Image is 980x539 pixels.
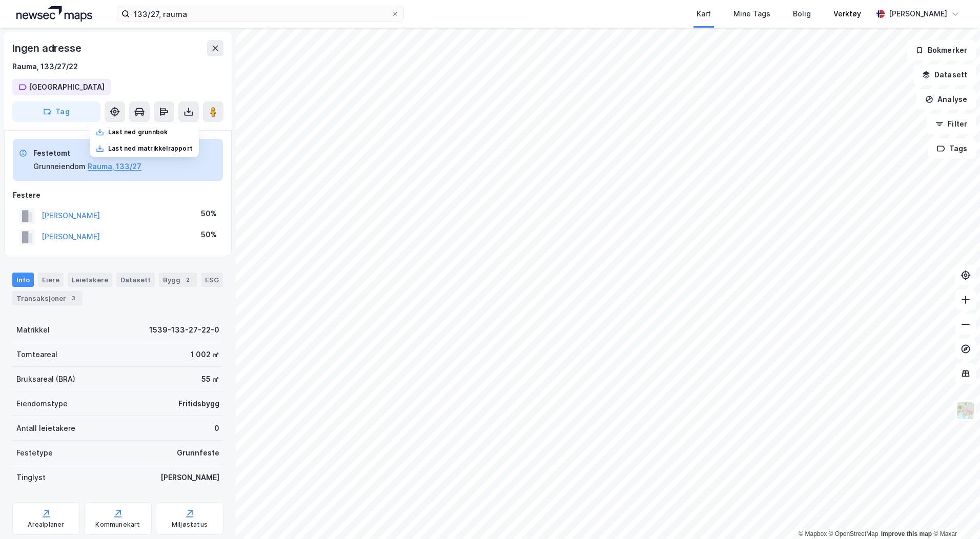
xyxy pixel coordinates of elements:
div: Tomteareal [16,348,57,361]
div: 3 [68,293,78,303]
div: Festere [13,189,223,201]
div: Info [12,273,34,287]
div: Kommunekart [95,521,140,529]
div: Ingen adresse [12,40,83,56]
div: 2 [182,275,193,285]
input: Søk på adresse, matrikkel, gårdeiere, leietakere eller personer [130,6,391,22]
button: Datasett [913,65,976,85]
iframe: Chat Widget [929,490,980,539]
div: Kontrollprogram for chat [929,490,980,539]
div: Bolig [793,8,811,20]
div: 1 002 ㎡ [191,348,219,361]
div: Matrikkel [16,324,50,336]
div: Grunnfeste [177,447,219,459]
div: Fritidsbygg [178,398,219,410]
div: 55 ㎡ [201,373,219,385]
a: OpenStreetMap [829,530,879,537]
a: Improve this map [881,530,932,537]
div: Miljøstatus [172,521,208,529]
div: Rauma, 133/27/22 [12,60,78,73]
div: Kart [697,8,711,20]
div: Eiere [38,273,64,287]
button: Tag [12,101,100,122]
div: Mine Tags [733,8,770,20]
button: Tags [928,138,976,159]
button: Bokmerker [907,40,976,60]
button: Rauma, 133/27 [88,160,141,173]
div: Leietakere [68,273,112,287]
div: Festetype [16,447,53,459]
div: [PERSON_NAME] [889,8,947,20]
div: 50% [201,208,217,220]
img: logo.a4113a55bc3d86da70a041830d287a7e.svg [16,6,92,22]
button: Analyse [916,89,976,110]
div: Last ned matrikkelrapport [108,144,193,153]
img: Z [956,401,975,420]
div: Antall leietakere [16,422,75,434]
div: [GEOGRAPHIC_DATA] [29,81,105,93]
div: Datasett [116,273,155,287]
div: 50% [201,229,217,241]
div: [PERSON_NAME] [160,471,219,484]
div: Tinglyst [16,471,46,484]
div: Bruksareal (BRA) [16,373,75,385]
div: Verktøy [833,8,861,20]
div: 1539-133-27-22-0 [149,324,219,336]
div: Festetomt [33,147,141,159]
div: Transaksjoner [12,291,83,305]
button: Filter [927,114,976,134]
div: 0 [214,422,219,434]
div: Last ned grunnbok [108,128,168,136]
div: Grunneiendom [33,160,86,173]
div: ESG [201,273,223,287]
div: Arealplaner [28,521,64,529]
div: Eiendomstype [16,398,68,410]
div: Bygg [159,273,197,287]
a: Mapbox [799,530,827,537]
